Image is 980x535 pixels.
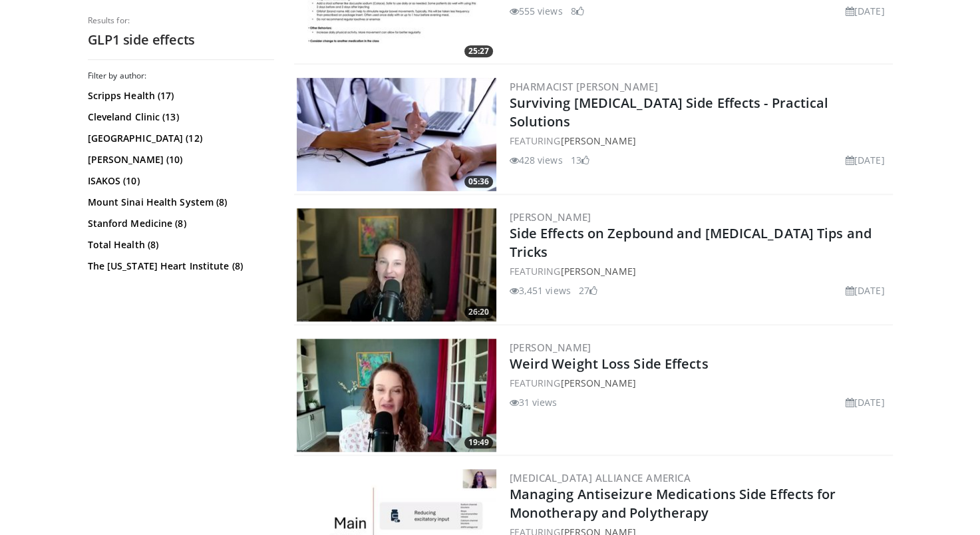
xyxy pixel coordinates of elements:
[846,283,885,297] li: [DATE]
[297,78,496,191] a: 05:36
[510,376,890,390] div: FEATURING
[88,71,274,81] h3: Filter by author:
[510,94,829,130] a: Surviving [MEDICAL_DATA] Side Effects - Practical Solutions
[510,153,563,167] li: 428 views
[88,260,271,273] a: The [US_STATE] Heart Institute (8)
[510,134,890,148] div: FEATURING
[510,80,659,93] a: Pharmacist [PERSON_NAME]
[510,355,709,373] a: Weird Weight Loss Side Effects
[560,134,635,147] a: [PERSON_NAME]
[510,471,691,484] a: [MEDICAL_DATA] Alliance America
[510,264,890,278] div: FEATURING
[297,78,496,191] img: 1778299e-4205-438f-a27e-806da4d55abe.300x170_q85_crop-smart_upscale.jpg
[88,153,271,166] a: [PERSON_NAME] (10)
[297,339,496,452] a: 19:49
[510,395,558,409] li: 31 views
[464,176,493,188] span: 05:36
[297,208,496,321] img: f81c7ade-84f3-4e4b-b20a-d2bb2b1e133c.300x170_q85_crop-smart_upscale.jpg
[88,15,274,26] p: Results for:
[464,437,493,448] span: 19:49
[88,217,271,230] a: Stanford Medicine (8)
[571,4,584,18] li: 8
[88,89,271,102] a: Scripps Health (17)
[88,196,271,209] a: Mount Sinai Health System (8)
[510,341,591,354] a: [PERSON_NAME]
[846,153,885,167] li: [DATE]
[297,208,496,321] a: 26:20
[510,485,836,522] a: Managing Antiseizure Medications Side Effects for Monotherapy and Polytherapy
[846,395,885,409] li: [DATE]
[510,210,591,224] a: [PERSON_NAME]
[88,31,274,49] h2: GLP1 side effects
[464,306,493,318] span: 26:20
[846,4,885,18] li: [DATE]
[579,283,597,297] li: 27
[510,283,571,297] li: 3,451 views
[510,4,563,18] li: 555 views
[571,153,589,167] li: 13
[88,174,271,188] a: ISAKOS (10)
[510,224,872,261] a: Side Effects on Zepbound and [MEDICAL_DATA] Tips and Tricks
[88,238,271,252] a: Total Health (8)
[297,339,496,452] img: 16a19167-006e-4f57-b570-3b26c2b67602.300x170_q85_crop-smart_upscale.jpg
[464,45,493,57] span: 25:27
[88,110,271,124] a: Cleveland Clinic (13)
[560,265,635,277] a: [PERSON_NAME]
[560,377,635,389] a: [PERSON_NAME]
[88,132,271,145] a: [GEOGRAPHIC_DATA] (12)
